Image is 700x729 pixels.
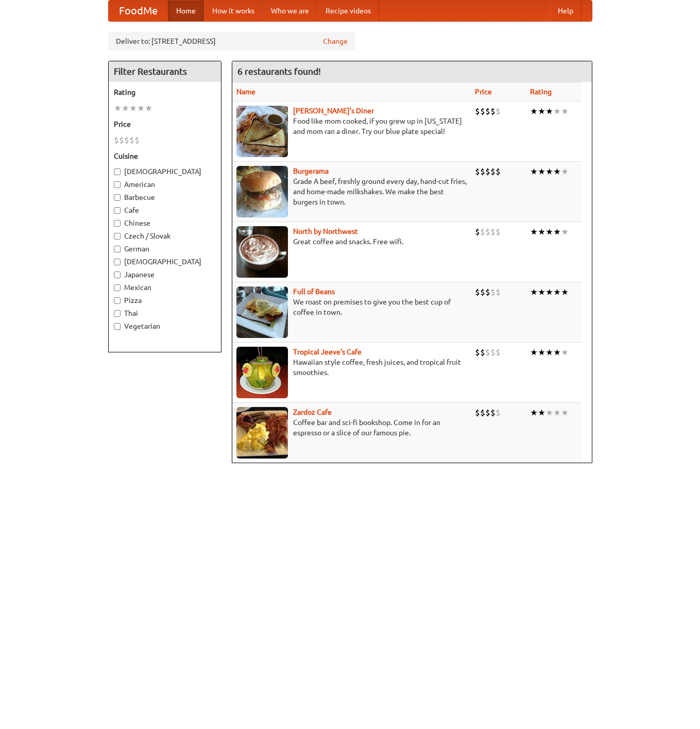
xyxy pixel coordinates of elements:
[475,226,480,238] li: $
[293,107,374,115] a: [PERSON_NAME]'s Diner
[530,226,538,238] li: ★
[490,286,496,298] li: $
[480,226,485,238] li: $
[137,103,145,114] li: ★
[236,286,288,338] img: beans.jpg
[293,167,329,175] a: Burgerama
[114,194,121,201] input: Barbecue
[490,106,496,117] li: $
[236,407,288,459] img: zardoz.jpg
[550,1,582,21] a: Help
[293,348,362,356] a: Tropical Jeeve's Cafe
[114,246,121,252] input: German
[114,87,216,97] h5: Rating
[545,226,553,238] li: ★
[293,408,332,416] a: Zardoz Cafe
[114,284,121,291] input: Mexican
[236,347,288,398] img: jeeves.jpg
[129,103,137,114] li: ★
[475,347,480,358] li: $
[114,168,121,175] input: [DEMOGRAPHIC_DATA]
[480,106,485,117] li: $
[530,286,538,298] li: ★
[114,297,121,304] input: Pizza
[236,176,467,207] p: Grade A beef, freshly ground every day, hand-cut fries, and home-made milkshakes. We make the bes...
[475,286,480,298] li: $
[561,347,569,358] li: ★
[538,286,545,298] li: ★
[496,347,501,358] li: $
[530,106,538,117] li: ★
[114,321,216,331] label: Vegetarian
[129,134,134,146] li: $
[114,179,216,190] label: American
[114,218,216,228] label: Chinese
[561,286,569,298] li: ★
[530,407,538,418] li: ★
[485,166,490,177] li: $
[204,1,263,21] a: How it works
[545,407,553,418] li: ★
[561,226,569,238] li: ★
[114,308,216,318] label: Thai
[114,119,216,129] h5: Price
[545,166,553,177] li: ★
[236,116,467,137] p: Food like mom cooked, if you grew up in [US_STATE] and mom ran a diner. Try our blue plate special!
[236,226,288,278] img: north.jpg
[317,1,379,21] a: Recipe videos
[236,106,288,157] img: sallys.jpg
[475,407,480,418] li: $
[561,407,569,418] li: ★
[553,106,561,117] li: ★
[134,134,140,146] li: $
[480,286,485,298] li: $
[485,347,490,358] li: $
[490,166,496,177] li: $
[114,220,121,227] input: Chinese
[119,134,124,146] li: $
[545,286,553,298] li: ★
[323,36,348,46] a: Change
[114,205,216,215] label: Cafe
[475,106,480,117] li: $
[236,417,467,438] p: Coffee bar and sci-fi bookshop. Come in for an espresso or a slice of our famous pie.
[236,357,467,378] p: Hawaiian style coffee, fresh juices, and tropical fruit smoothies.
[561,106,569,117] li: ★
[530,166,538,177] li: ★
[236,88,255,96] a: Name
[114,259,121,265] input: [DEMOGRAPHIC_DATA]
[109,61,221,82] h4: Filter Restaurants
[168,1,204,21] a: Home
[114,103,122,114] li: ★
[114,134,119,146] li: $
[538,166,545,177] li: ★
[236,297,467,317] p: We roast on premises to give you the best cup of coffee in town.
[538,106,545,117] li: ★
[236,166,288,217] img: burgerama.jpg
[530,347,538,358] li: ★
[553,407,561,418] li: ★
[490,347,496,358] li: $
[114,181,121,188] input: American
[553,226,561,238] li: ★
[236,236,467,247] p: Great coffee and snacks. Free wifi.
[122,103,129,114] li: ★
[545,106,553,117] li: ★
[496,106,501,117] li: $
[561,166,569,177] li: ★
[496,166,501,177] li: $
[293,287,335,296] a: Full of Beans
[114,282,216,293] label: Mexican
[485,286,490,298] li: $
[114,207,121,214] input: Cafe
[490,226,496,238] li: $
[114,295,216,306] label: Pizza
[485,226,490,238] li: $
[553,286,561,298] li: ★
[475,166,480,177] li: $
[114,231,216,241] label: Czech / Slovak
